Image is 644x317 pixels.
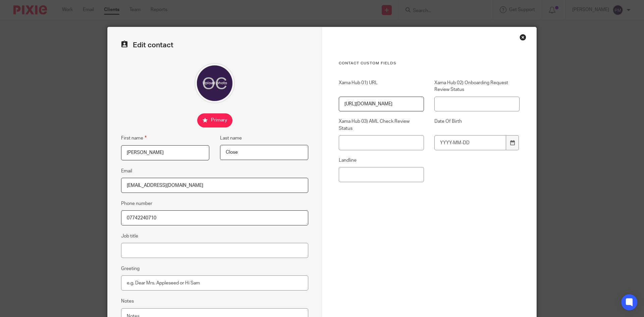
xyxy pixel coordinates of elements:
label: Notes [121,298,134,305]
label: Date Of Birth [434,118,520,132]
label: Email [121,168,132,174]
label: Landline [339,157,424,164]
label: Greeting [121,265,140,272]
input: YYYY-MM-DD [434,135,506,150]
h2: Edit contact [121,41,308,50]
label: Phone number [121,200,152,207]
div: Close this dialog window [520,34,526,41]
label: Job title [121,233,138,240]
label: Xama Hub 01) URL [339,80,424,93]
label: Xama Hub 03) AML Check Review Status [339,118,424,132]
h3: Contact Custom fields [339,61,520,66]
input: e.g. Dear Mrs. Appleseed or Hi Sam [121,275,308,290]
label: First name [121,134,147,142]
label: Last name [220,135,242,142]
label: Xama Hub 02) Onboarding Request Review Status [434,80,520,93]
